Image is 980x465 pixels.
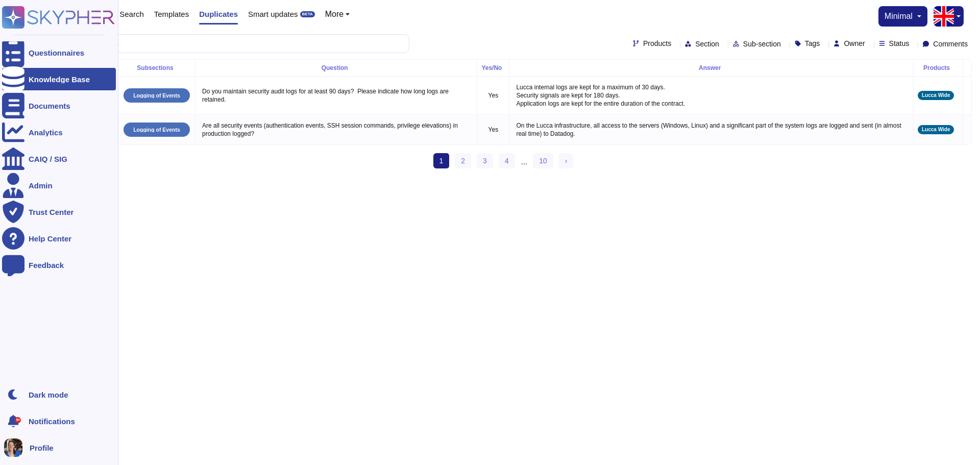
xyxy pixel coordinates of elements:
[29,182,53,189] div: Admin
[2,201,116,223] a: Trust Center
[154,10,189,18] span: Templates
[30,444,54,452] span: Profile
[521,153,528,169] div: ...
[325,10,350,18] button: More
[477,153,493,168] a: 3
[15,417,21,423] div: 9+
[29,235,71,242] div: Help Center
[513,119,909,140] p: On the Lucca infrastructure, all access to the servers (Windows, Linux) and a significant part of...
[29,102,70,110] div: Documents
[29,49,84,57] div: Questionnaires
[248,10,298,18] span: Smart updates
[2,68,116,90] a: Knowledge Base
[481,65,505,71] div: Yes/No
[513,81,909,110] p: Lucca internal logs are kept for a maximum of 30 days. Security signals are kept for 180 days. Ap...
[325,10,344,18] span: More
[885,12,913,20] span: minimal
[533,153,553,168] a: 10
[2,227,116,250] a: Help Center
[933,40,968,47] span: Comments
[29,208,73,216] div: Trust Center
[743,40,781,47] span: Sub-section
[922,127,950,132] span: Lucca Wide
[499,153,515,168] a: 4
[922,93,950,98] span: Lucca Wide
[885,12,921,20] button: minimal
[29,155,67,163] div: CAIQ / SIG
[133,127,180,133] p: Logging of Events
[481,126,505,134] p: Yes
[2,121,116,143] a: Analytics
[2,174,116,197] a: Admin
[2,94,116,117] a: Documents
[695,40,719,47] span: Section
[122,65,191,71] div: Subsections
[455,153,471,168] a: 2
[643,40,671,47] span: Products
[805,40,820,47] span: Tags
[934,6,954,27] img: en
[200,119,473,140] p: Are all security events (authentication events, SSH session commands, privilege elevations) in pr...
[199,10,238,18] span: Duplicates
[918,65,959,71] div: Products
[4,438,22,457] img: user
[2,148,116,170] a: CAIQ / SIG
[200,65,473,71] div: Question
[2,41,116,64] a: Questionnaires
[119,10,144,18] span: Search
[200,85,473,106] p: Do you maintain security audit logs for at least 90 days? Please indicate how long logs are retai...
[2,436,30,459] button: user
[133,93,180,99] p: Logging of Events
[40,35,409,53] input: Search by keywords
[29,76,90,83] div: Knowledge Base
[513,65,909,71] div: Answer
[29,261,64,269] div: Feedback
[433,153,450,168] span: 1
[889,40,910,47] span: Status
[2,254,116,276] a: Feedback
[565,157,568,165] span: ›
[29,129,63,136] div: Analytics
[844,40,865,47] span: Owner
[29,418,75,425] span: Notifications
[481,91,505,100] p: Yes
[29,391,68,399] div: Dark mode
[300,11,315,17] div: BETA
